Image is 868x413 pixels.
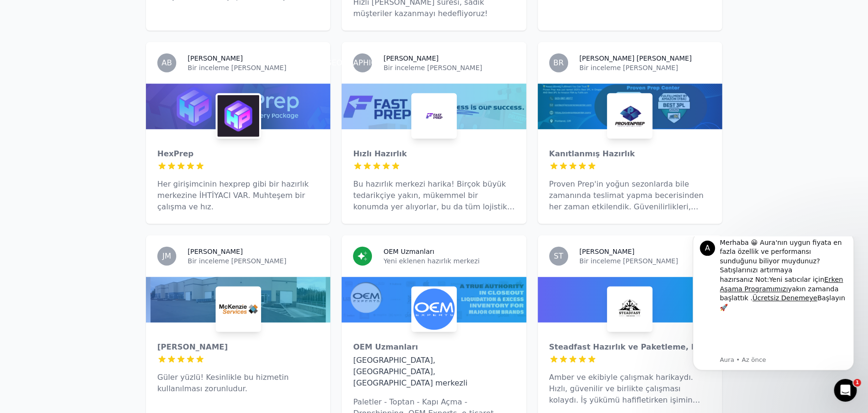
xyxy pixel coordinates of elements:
font: Bir inceleme [PERSON_NAME] [579,257,678,265]
font: 1 [855,379,859,386]
font: HexPrep [157,149,193,158]
font: Bir inceleme [PERSON_NAME] [579,64,678,72]
font: ST [554,251,563,260]
div: Mesaj içeriği [41,2,168,118]
font: [PERSON_NAME] [PERSON_NAME] [579,54,692,62]
font: Merhaba 😀 Aura'nın uygun fiyata en fazla özellik ve performansı sunduğunu biliyor muydunuz? [41,2,163,28]
font: [GEOGRAPHIC_DATA] [323,58,402,67]
font: BR [553,58,564,67]
img: OEM Uzmanları [413,288,455,330]
font: JM [163,251,172,260]
font: Kanıtlanmış Hazırlık [549,149,635,158]
a: Erken Aşama Programımızı [41,39,164,56]
iframe: İnterkom bildirim mesajı [678,236,868,387]
font: [PERSON_NAME] [188,54,243,62]
a: AB[PERSON_NAME]Bir inceleme [PERSON_NAME]HexPrepHexPrepHer girişimcinin hexprep gibi bir hazırlık... [146,42,330,224]
a: [GEOGRAPHIC_DATA][PERSON_NAME]Bir inceleme [PERSON_NAME]Hızlı HazırlıkHızlı HazırlıkBu hazırlık m... [342,42,526,224]
div: Aura için profil resmi [21,4,36,19]
font: Satışlarınızı artırmaya [41,30,114,37]
font: [GEOGRAPHIC_DATA], [GEOGRAPHIC_DATA], [GEOGRAPHIC_DATA] merkezli [353,356,467,387]
font: Her girişimcinin hexprep gibi bir hazırlık merkezine İHTİYACI VAR. Muhteşem bir çalışma ve hız. [157,180,308,211]
img: Kanıtlanmış Hazırlık [609,95,651,137]
font: Bir inceleme [PERSON_NAME] [383,64,482,72]
iframe: Intercom canlı sohbet [834,379,857,402]
font: [PERSON_NAME] [157,342,228,351]
font: Hızlı Hazırlık [353,149,407,158]
font: Proven Prep'in yoğun sezonlarda bile zamanında teslimat yapma becerisinden her zaman etkilendik. ... [549,180,710,325]
a: BR[PERSON_NAME] [PERSON_NAME]Bir inceleme [PERSON_NAME]Kanıtlanmış HazırlıkKanıtlanmış HazırlıkPr... [538,42,722,224]
font: 🚀 [41,67,49,75]
img: Hızlı Hazırlık [413,95,455,137]
font: [PERSON_NAME] [188,248,243,255]
p: Aura'dan mesaj, az önce gönderildi [41,119,168,128]
font: AB [162,58,172,67]
font: Yeni eklenen hazırlık merkezi [383,257,479,265]
font: Güler yüzlü! Kesinlikle bu hizmetin kullanılması zorunludur. [157,373,289,393]
font: hazırsanız Not: [41,39,90,47]
font: Bu hazırlık merkezi harika! Birçok büyük tedarikçiye yakın, mükemmel bir konumda yer alıyorlar, b... [353,180,515,291]
font: Bir inceleme [PERSON_NAME] [188,257,286,265]
font: Aura • Az önce [41,120,88,127]
font: Başlayın [139,58,167,65]
img: HexPrep [217,95,259,137]
img: Steadfast Hazırlık ve Paketleme, LLC [609,288,651,330]
font: Yeni satıcılar için [90,39,145,47]
font: A [27,7,32,16]
font: Bir inceleme [PERSON_NAME] [188,64,286,72]
font: OEM Uzmanları [383,248,434,255]
font: Steadfast Hazırlık ve Paketleme, LLC [549,342,706,351]
font: [PERSON_NAME] [579,248,634,255]
font: [PERSON_NAME] [383,54,438,62]
font: yakın zamanda başlattık . [41,49,160,66]
font: OEM Uzmanları [353,342,418,351]
img: McKenzie Hizmetleri [217,288,259,330]
a: Ücretsiz Denemeye [74,58,139,65]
